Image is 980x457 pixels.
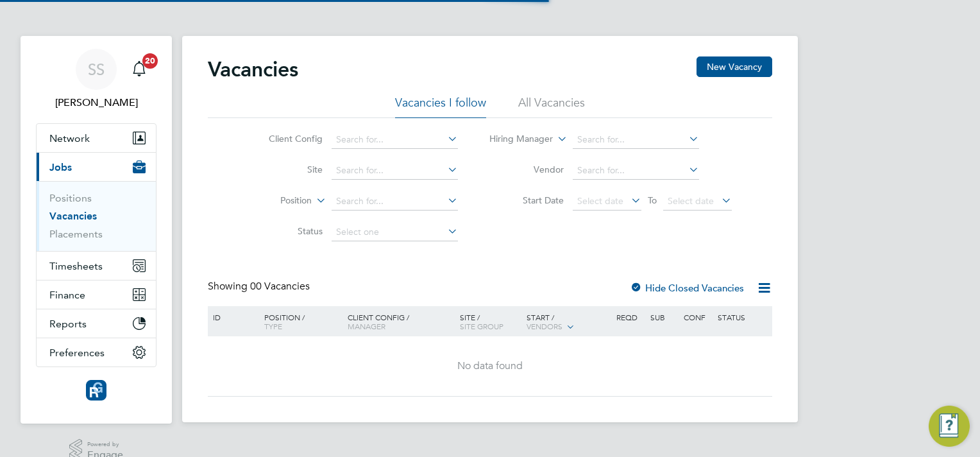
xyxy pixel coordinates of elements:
[460,321,503,331] span: Site Group
[577,195,623,207] span: Select date
[49,210,97,222] a: Vacancies
[644,192,661,209] span: To
[37,338,156,366] button: Preferences
[332,162,458,180] input: Search for...
[518,95,585,118] li: All Vacancies
[49,161,72,173] span: Jobs
[238,194,312,207] label: Position
[37,309,156,338] button: Reports
[490,194,564,206] label: Start Date
[49,289,85,301] span: Finance
[479,133,553,146] label: Hiring Manager
[332,193,458,211] input: Search for...
[142,53,158,69] span: 20
[210,306,255,328] div: ID
[332,131,458,149] input: Search for...
[49,132,90,144] span: Network
[714,306,770,328] div: Status
[126,49,152,90] a: 20
[37,124,156,152] button: Network
[348,321,385,331] span: Manager
[49,318,87,330] span: Reports
[88,61,105,78] span: SS
[395,95,486,118] li: Vacancies I follow
[249,164,323,175] label: Site
[49,192,92,204] a: Positions
[249,225,323,237] label: Status
[49,347,105,359] span: Preferences
[264,321,282,331] span: Type
[208,280,312,293] div: Showing
[250,280,310,293] span: 00 Vacancies
[210,359,770,373] div: No data found
[49,228,103,240] a: Placements
[36,380,156,401] a: Go to home page
[523,306,613,338] div: Start /
[37,181,156,251] div: Jobs
[527,321,562,331] span: Vendors
[457,306,524,337] div: Site /
[249,133,323,144] label: Client Config
[87,439,123,450] span: Powered by
[929,406,970,447] button: Engage Resource Center
[630,282,744,294] label: Hide Closed Vacancies
[255,306,344,337] div: Position /
[668,195,714,207] span: Select date
[36,95,156,110] span: Sasha Steeples
[21,36,172,424] nav: Main navigation
[573,131,699,149] input: Search for...
[36,49,156,110] a: SS[PERSON_NAME]
[332,223,458,241] input: Select one
[697,56,772,77] button: New Vacancy
[49,260,103,272] span: Timesheets
[490,164,564,175] label: Vendor
[613,306,646,328] div: Reqd
[37,153,156,181] button: Jobs
[573,162,699,180] input: Search for...
[344,306,457,337] div: Client Config /
[37,252,156,280] button: Timesheets
[37,280,156,309] button: Finance
[86,380,106,401] img: resourcinggroup-logo-retina.png
[647,306,680,328] div: Sub
[680,306,714,328] div: Conf
[208,56,298,82] h2: Vacancies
